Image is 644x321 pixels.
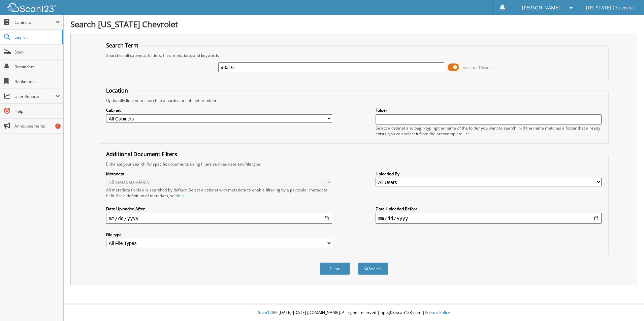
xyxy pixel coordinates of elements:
[103,161,605,167] div: Enhance your search for specific documents using filters such as date and file type.
[103,150,181,158] legend: Additional Document Filters
[64,305,644,321] div: © [DATE]-[DATE] [DOMAIN_NAME]. All rights reserved | appg03-scan123-com |
[106,213,332,224] input: start
[522,6,560,10] span: [PERSON_NAME]
[320,262,350,275] button: Clear
[70,19,637,30] h1: Search [US_STATE] Chevrolet
[106,171,332,177] label: Metadata
[258,310,274,315] span: Scan123
[14,108,60,114] span: Help
[14,49,60,55] span: Scan
[463,65,493,70] span: Advanced Search
[376,107,602,113] label: Folder
[103,42,142,49] legend: Search Term
[376,125,602,137] div: Select a cabinet and begin typing the name of the folder you want to search in. If the name match...
[106,206,332,212] label: Date Uploaded After
[103,52,605,58] div: Searches all cabinets, folders, files, metadata, and keywords
[14,34,59,40] span: Search
[177,193,186,199] a: here
[425,310,450,315] a: Privacy Policy
[103,87,131,94] legend: Location
[586,6,634,10] span: [US_STATE] Chevrolet
[358,262,388,275] button: Search
[376,171,602,177] label: Uploaded By
[14,79,60,84] span: Bookmarks
[376,206,602,212] label: Date Uploaded Before
[14,94,55,99] span: User Reports
[7,3,57,12] img: scan123-logo-white.svg
[55,123,61,129] div: 1
[14,20,55,25] span: Cabinets
[106,107,332,113] label: Cabinet
[106,232,332,238] label: File type
[103,98,605,103] div: Optionally limit your search to a particular cabinet or folder
[14,123,60,129] span: Announcements
[106,187,332,199] div: All metadata fields are searched by default. Select a cabinet with metadata to enable filtering b...
[376,213,602,224] input: end
[14,64,60,70] span: Reminders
